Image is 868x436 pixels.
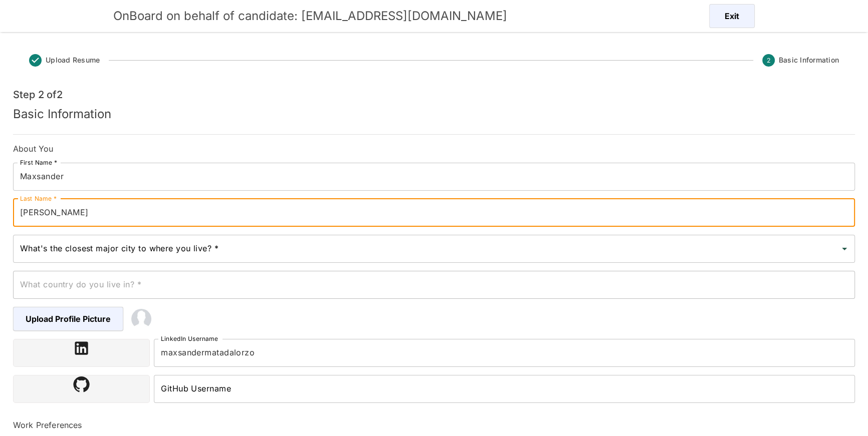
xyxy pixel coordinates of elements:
text: 2 [766,57,770,64]
label: First Name * [20,158,57,167]
h5: Basic Information [13,106,714,122]
img: 2Q== [131,309,151,329]
h6: About You [13,143,855,155]
button: Exit [709,4,755,28]
h6: Step 2 of 2 [13,87,714,103]
label: Last Name * [20,194,57,203]
h5: OnBoard on behalf of candidate: [EMAIL_ADDRESS][DOMAIN_NAME] [113,8,507,24]
span: Upload Profile Picture [13,307,123,331]
h6: Work Preferences [13,419,855,431]
span: Basic Information [779,55,839,65]
span: Upload Resume [46,55,100,65]
button: Open [837,242,851,256]
label: LinkedIn Username [161,334,218,343]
